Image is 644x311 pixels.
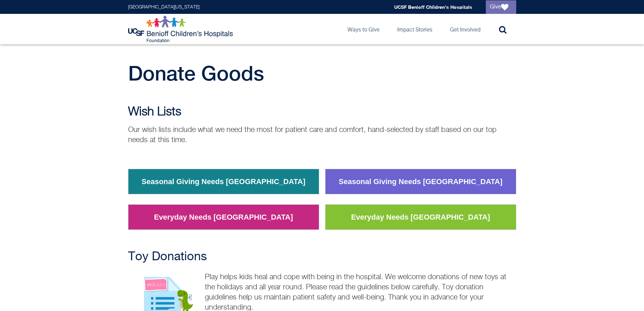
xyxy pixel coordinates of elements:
[394,4,472,10] a: UCSF Benioff Children's Hospitals
[128,105,516,119] h2: Wish Lists
[128,250,516,264] h2: Toy Donations
[128,16,235,43] img: Logo for UCSF Benioff Children's Hospitals Foundation
[128,5,199,9] a: [GEOGRAPHIC_DATA][US_STATE]
[149,208,298,226] a: Everyday Needs [GEOGRAPHIC_DATA]
[128,125,516,145] p: Our wish lists include what we need the most for patient care and comfort, hand-selected by staff...
[392,14,438,44] a: Impact Stories
[342,14,385,44] a: Ways to Give
[486,0,516,14] a: Give
[346,208,495,226] a: Everyday Needs [GEOGRAPHIC_DATA]
[128,61,264,85] span: Donate Goods
[137,173,311,191] a: Seasonal Giving Needs [GEOGRAPHIC_DATA]
[334,173,508,191] a: Seasonal Giving Needs [GEOGRAPHIC_DATA]
[445,14,486,44] a: Get Involved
